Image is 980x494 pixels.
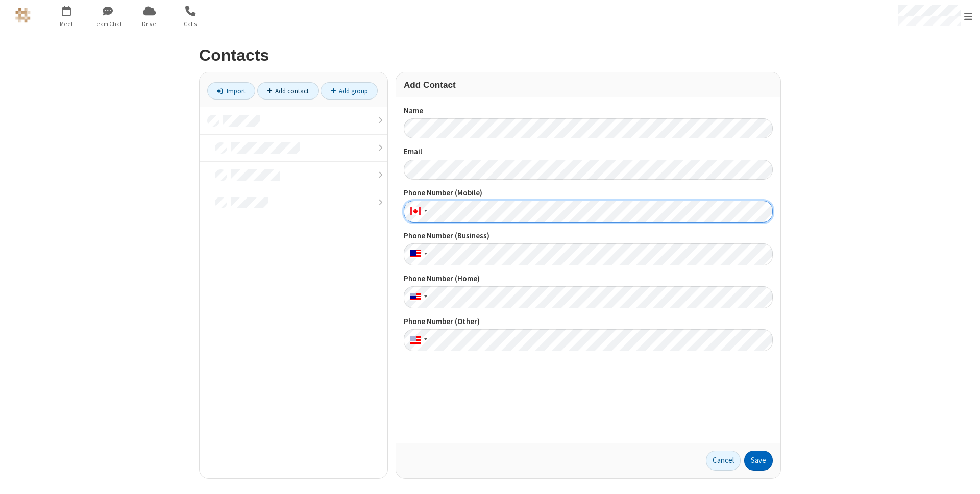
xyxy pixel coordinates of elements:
[954,467,972,487] iframe: Chat
[706,451,741,471] a: Cancel
[207,82,255,100] a: Import
[744,451,773,471] button: Save
[404,80,773,90] h3: Add Contact
[171,19,210,29] span: Calls
[47,19,86,29] span: Meet
[404,105,773,117] label: Name
[15,8,31,23] img: iotum.​ucaas.​tech
[321,82,378,100] a: Add group
[257,82,319,100] a: Add contact
[404,230,773,242] label: Phone Number (Business)
[404,201,430,223] div: Canada: + 1
[404,316,773,328] label: Phone Number (Other)
[130,19,168,29] span: Drive
[404,329,430,351] div: United States: + 1
[89,19,127,29] span: Team Chat
[404,243,430,265] div: United States: + 1
[404,187,773,199] label: Phone Number (Mobile)
[404,273,773,285] label: Phone Number (Home)
[404,146,773,158] label: Email
[404,286,430,308] div: United States: + 1
[199,46,781,64] h2: Contacts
